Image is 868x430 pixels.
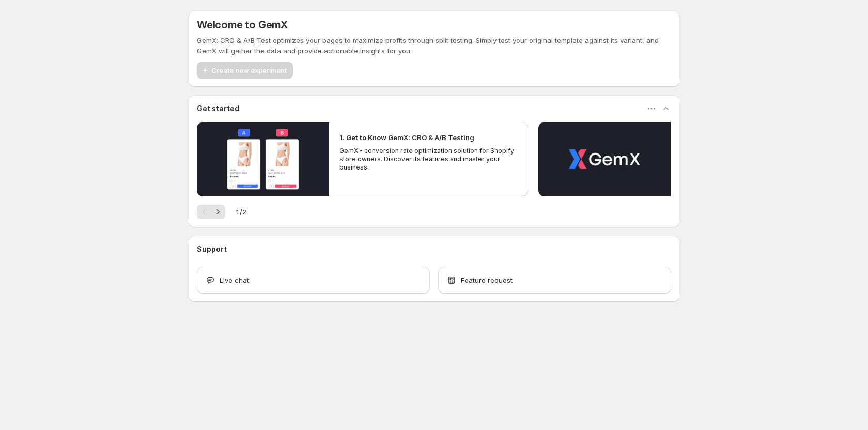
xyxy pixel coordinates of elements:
[197,19,288,31] h5: Welcome to GemX
[236,207,246,217] span: 1 / 2
[197,103,239,114] h3: Get started
[339,132,474,143] h2: 1. Get to Know GemX: CRO & A/B Testing
[538,122,671,196] button: Play video
[197,122,329,196] button: Play video
[339,147,517,172] p: GemX - conversion rate optimization solution for Shopify store owners. Discover its features and ...
[197,35,671,56] p: GemX: CRO & A/B Test optimizes your pages to maximize profits through split testing. Simply test ...
[197,205,225,219] nav: Pagination
[211,205,225,219] button: Next
[197,244,227,254] h3: Support
[461,275,513,285] span: Feature request
[220,275,249,285] span: Live chat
